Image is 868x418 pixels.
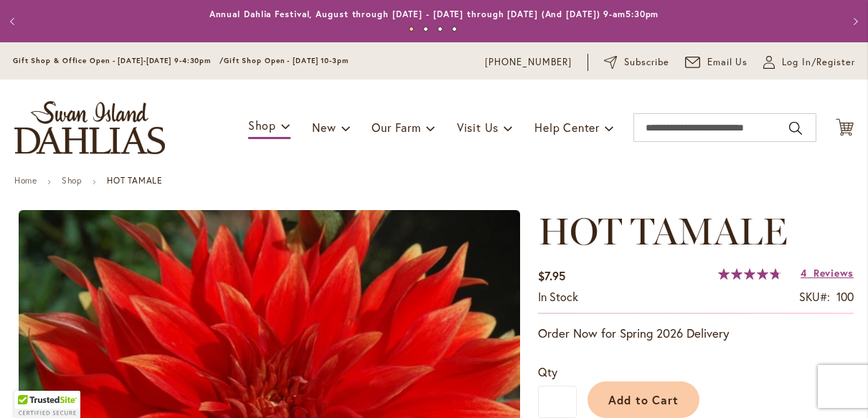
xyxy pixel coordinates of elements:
div: 100 [836,289,854,305]
a: Email Us [685,55,748,70]
span: 4 [801,266,807,280]
span: In stock [538,289,578,304]
div: 95% [718,268,781,280]
span: $7.95 [538,268,565,283]
div: Availability [538,289,578,305]
a: Annual Dahlia Festival, August through [DATE] - [DATE] through [DATE] (And [DATE]) 9-am5:30pm [209,9,659,19]
strong: SKU [799,289,830,304]
button: Next [839,7,868,36]
strong: HOT TAMALE [107,175,162,186]
p: Order Now for Spring 2026 Delivery [538,325,854,342]
span: Gift Shop Open - [DATE] 10-3pm [224,56,349,65]
a: store logo [14,101,165,154]
span: Add to Cart [608,392,679,407]
span: Our Farm [372,120,420,135]
button: 1 of 4 [409,27,414,32]
a: Shop [62,175,82,186]
button: Add to Cart [588,381,699,418]
span: Gift Shop & Office Open - [DATE]-[DATE] 9-4:30pm / [13,56,224,65]
span: Qty [538,364,557,379]
a: 4 Reviews [801,266,854,280]
button: 2 of 4 [423,27,428,32]
span: New [312,120,336,135]
span: Log In/Register [782,55,855,70]
span: Reviews [813,266,854,280]
span: Shop [248,118,276,133]
a: [PHONE_NUMBER] [485,55,572,70]
a: Subscribe [604,55,669,70]
span: HOT TAMALE [538,209,788,254]
span: Email Us [707,55,748,70]
iframe: Launch Accessibility Center [11,367,51,407]
button: 4 of 4 [452,27,457,32]
a: Home [14,175,37,186]
button: 3 of 4 [438,27,443,32]
span: Help Center [534,120,600,135]
span: Subscribe [624,55,669,70]
span: Visit Us [457,120,499,135]
a: Log In/Register [763,55,855,70]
